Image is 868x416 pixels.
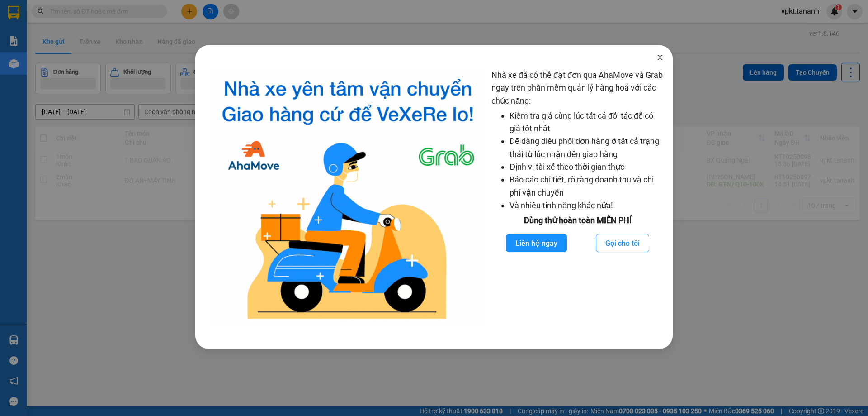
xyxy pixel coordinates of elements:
[509,110,664,135] li: Kiểm tra giá cùng lúc tất cả đối tác để có giá tốt nhất
[491,214,664,227] div: Dùng thử hoàn toàn MIỄN PHÍ
[491,69,664,326] div: Nhà xe đã có thể đặt đơn qua AhaMove và Grab ngay trên phần mềm quản lý hàng hoá với các chức năng:
[506,234,567,252] button: Liên hệ ngay
[515,238,557,249] span: Liên hệ ngay
[596,234,649,252] button: Gọi cho tôi
[212,69,484,326] img: logo
[509,161,664,173] li: Định vị tài xế theo thời gian thực
[509,135,664,161] li: Dễ dàng điều phối đơn hàng ở tất cả trạng thái từ lúc nhận đến giao hàng
[605,238,640,249] span: Gọi cho tôi
[647,45,673,71] button: Close
[656,54,664,61] span: close
[509,173,664,199] li: Báo cáo chi tiết, rõ ràng doanh thu và chi phí vận chuyển
[509,199,664,212] li: Và nhiều tính năng khác nữa!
